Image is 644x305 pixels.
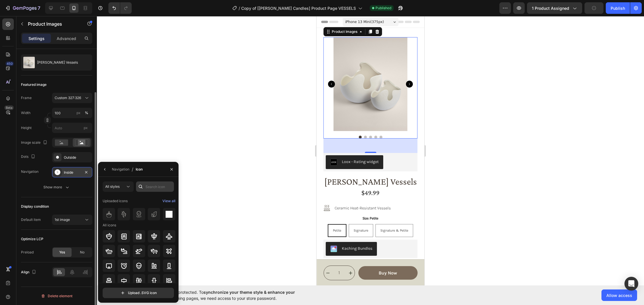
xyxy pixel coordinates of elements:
div: % [85,110,88,115]
div: Align [21,268,37,276]
div: Inside [64,170,80,175]
div: Delete element [41,293,72,300]
div: Navigation [21,169,39,174]
div: Open Intercom Messenger [624,277,638,291]
button: Show more [21,182,92,192]
span: / [132,166,133,173]
button: Allow access [601,289,637,301]
p: Advanced [57,35,76,41]
img: product feature img [23,57,35,68]
label: Frame [21,95,32,101]
div: Featured image [21,82,47,87]
button: All styles [103,181,134,192]
button: px [83,109,90,116]
div: px [76,110,80,115]
button: Upload .SVG icon [103,288,174,298]
span: 1st image [55,217,70,222]
div: Show more [43,184,70,190]
span: Your page is password protected. To when designing pages, we need access to your store password. [134,289,317,301]
div: Dots [21,153,37,161]
div: Default item [21,217,41,222]
div: Image scale [21,139,49,147]
button: 1 product assigned [527,2,582,14]
span: Allow access [606,292,632,298]
span: Custom 327:326 [55,95,81,101]
span: No [80,250,85,255]
button: Custom 327:326 [52,93,92,103]
input: px% [52,108,92,118]
button: View all [162,196,176,206]
div: Optimize LCP [21,236,43,242]
div: Uploaded icons [103,196,128,206]
iframe: Design area [317,16,424,285]
div: Navigation [112,167,129,172]
div: Display condition [21,204,49,209]
p: 7 [38,5,40,12]
div: All icons [103,223,116,228]
div: 450 [5,61,14,66]
div: Upload .SVG icon [120,290,157,296]
span: All styles [105,184,120,189]
button: Delete element [21,291,92,301]
div: Undo/Redo [108,2,132,14]
span: / [239,5,240,11]
div: View all [162,198,175,204]
button: 7 [2,2,43,14]
button: % [75,109,82,116]
div: Outside [64,155,91,160]
span: px [84,126,88,130]
button: 1st image [52,215,92,225]
p: [PERSON_NAME] Vessels [37,60,78,65]
div: Publish [611,5,625,11]
label: Height [21,125,32,130]
input: px [52,123,92,133]
div: Beta [4,105,14,110]
label: Width [21,110,30,115]
span: Yes [59,250,65,255]
div: Preload [21,250,34,255]
button: Publish [606,2,630,14]
span: synchronize your theme style & enhance your experience [134,290,295,301]
p: Settings [28,35,45,41]
div: Icon [136,167,143,172]
span: Copy of [[PERSON_NAME] Candles] Product Page VESSELS [241,5,356,11]
span: Published [375,5,391,11]
span: 1 product assigned [532,5,569,11]
input: Search icon [136,181,174,192]
p: Product Images [28,20,77,27]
